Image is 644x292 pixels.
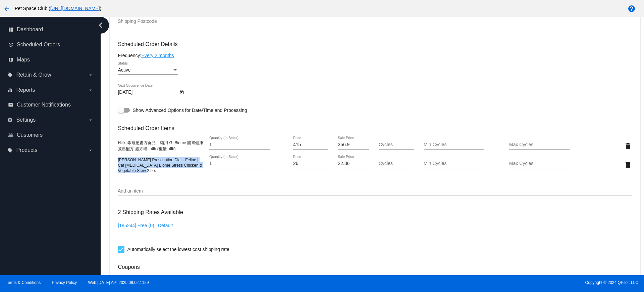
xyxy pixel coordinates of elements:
[16,117,36,123] span: Settings
[118,223,173,228] a: [185244] Free (0) | Default
[16,72,51,78] span: Retain & Grow
[118,120,632,131] h3: Scheduled Order Items
[424,142,484,148] input: Min Cycles
[7,72,13,78] i: local_offer
[293,161,328,166] input: Price
[8,130,93,140] a: people_outline Customers
[118,68,178,73] mat-select: Status
[50,6,100,11] a: [URL][DOMAIN_NAME]
[118,189,632,194] input: Add an item
[7,87,13,93] i: equalizer
[118,140,203,151] span: Hill’s 希爾思處方食品 – 貓用 GI Biome 腸胃健康减壓配方 處方糧 - 4lb (重量: 4lb)
[379,142,414,148] input: Cycles
[178,88,185,95] button: Open calendar
[7,117,13,123] i: settings
[6,280,41,285] a: Terms & Conditions
[118,205,183,219] h3: 2 Shipping Rates Available
[293,142,328,148] input: Price
[209,161,270,166] input: Quantity (In Stock)
[624,161,632,169] mat-icon: delete
[141,53,174,58] a: Every 2 months
[127,245,229,253] span: Automatically select the lowest cost shipping rate
[52,280,77,285] a: Privacy Policy
[338,142,369,148] input: Sale Price
[16,147,37,153] span: Products
[88,280,149,285] a: Web:[DATE] API:2025.09.02.1129
[17,132,43,138] span: Customers
[379,161,414,166] input: Cycles
[132,107,247,114] span: Show Advanced Options for Date/Time and Processing
[8,132,13,138] i: people_outline
[17,42,60,48] span: Scheduled Orders
[338,161,369,166] input: Sale Price
[88,72,93,78] i: arrow_drop_down
[15,6,101,11] span: Pet Space Club ( )
[424,161,484,166] input: Min Cycles
[118,19,178,24] input: Shipping Postcode
[17,57,30,63] span: Maps
[8,57,13,62] i: map
[8,42,13,47] i: update
[328,280,638,285] span: Copyright © 2024 QPilot, LLC
[8,54,93,65] a: map Maps
[118,41,632,47] h3: Scheduled Order Details
[118,90,178,95] input: Next Occurrence Date
[95,20,106,31] i: chevron_left
[88,117,93,123] i: arrow_drop_down
[8,99,93,110] a: email Customer Notifications
[17,102,71,108] span: Customer Notifications
[509,161,570,166] input: Max Cycles
[7,148,13,153] i: local_offer
[118,67,130,73] span: Active
[8,39,93,50] a: update Scheduled Orders
[8,24,93,35] a: dashboard Dashboard
[8,27,13,32] i: dashboard
[8,102,13,108] i: email
[628,5,636,13] mat-icon: help
[16,87,35,93] span: Reports
[209,142,270,148] input: Quantity (In Stock)
[509,142,570,148] input: Max Cycles
[88,87,93,93] i: arrow_drop_down
[118,158,202,173] span: [PERSON_NAME] Prescription Diet - Feline | Cat [MEDICAL_DATA] Biome Stress Chicken & Vegetable St...
[118,259,632,270] h3: Coupons
[17,27,43,33] span: Dashboard
[3,5,11,13] mat-icon: arrow_back
[624,142,632,150] mat-icon: delete
[88,148,93,153] i: arrow_drop_down
[118,53,632,58] div: Frequency:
